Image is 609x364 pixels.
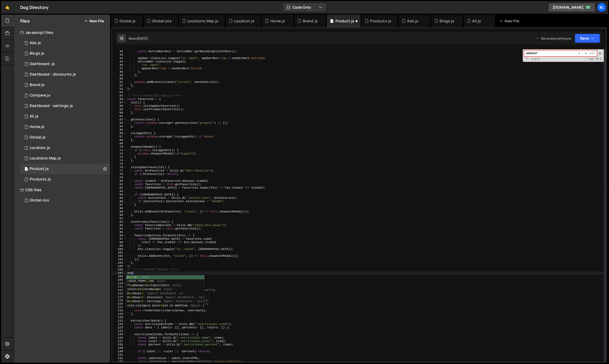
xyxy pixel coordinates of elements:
a: 🤙 [1,1,14,14]
div: 79 [112,176,126,179]
div: 105 [112,265,126,268]
div: 69 [112,142,126,145]
div: Brand.js [30,83,45,87]
button: Code Only [282,3,327,12]
div: 16220/44319.js [20,122,110,132]
div: 16220/44394.js [20,80,110,90]
div: 55 [112,94,126,98]
div: Global.css [30,198,49,203]
div: 128 [112,343,126,346]
div: Products.js [30,177,51,182]
div: 16220/44324.js [20,174,110,185]
div: Compare.js [30,93,50,98]
div: 93 [112,224,126,227]
div: 129 [112,346,126,350]
div: 108 [112,275,126,278]
div: Global.css [152,18,172,24]
span: 0 of 0 [530,57,541,61]
div: 45 [112,60,126,63]
div: 50 [112,77,126,81]
span: ​ [576,50,582,56]
h2: Files [20,18,30,24]
div: 117 [112,306,126,309]
span: Whole Word Search [594,57,599,61]
div: 121 [112,319,126,323]
div: 133 [112,360,126,363]
div: 110 [112,282,126,285]
div: 113 [112,292,126,295]
div: 97 [112,237,126,241]
div: 52 [112,84,126,87]
div: 114 [112,295,126,299]
div: 98 [112,241,126,244]
div: 71 [112,149,126,152]
div: 43 [112,53,126,57]
div: All.js [472,18,481,24]
span: ​ [582,50,588,56]
div: 92 [112,220,126,224]
div: Ads.js [30,41,41,45]
div: 116 [112,302,126,306]
div: 16220/47090.js [20,38,110,48]
span: RegExp Search [584,57,589,61]
div: Global.js [120,18,136,24]
div: Blogs.js [440,18,454,24]
div: 57 [112,101,126,104]
div: Home.js [30,125,44,129]
div: 16220/44393.js [20,164,110,174]
div: Dog Directory [20,4,49,10]
div: 44 [112,57,126,60]
div: Global.js [30,135,46,140]
div: Dashboard - settings.js [30,104,73,108]
div: 72 [112,152,126,156]
div: 125 [112,333,126,336]
div: 131 [112,353,126,357]
div: Javascript files [14,27,110,38]
div: 65 [112,128,126,132]
div: 89 [112,210,126,213]
div: Ads.js [407,18,418,24]
div: 127 [112,340,126,343]
div: Location.js [30,146,50,150]
div: 42 [112,50,126,53]
div: [DATE] [138,36,148,41]
div: 78 [112,173,126,176]
input: Search for [524,50,576,56]
div: Dev and prod in sync [536,36,571,41]
div: 53 [112,87,126,91]
div: 74 [112,159,126,162]
div: Products.js [370,18,391,24]
span: CaseSensitive Search [589,57,594,61]
div: 63 [112,121,126,125]
div: 91 [112,217,126,220]
div: 59 [112,108,126,111]
div: 16220/46559.js [20,59,110,69]
div: 68 [112,138,126,142]
div: 16220/44321.js [20,48,110,59]
div: 109 [112,278,126,282]
div: 66 [112,132,126,135]
div: 118 [112,309,126,312]
div: 83 [112,190,126,193]
div: 56 [112,98,126,101]
div: New File [499,18,521,24]
div: 107 [112,271,126,275]
div: 130 [112,350,126,353]
div: 112 [112,288,126,292]
button: Save [575,34,600,43]
div: 16220/43682.css [20,195,110,206]
a: Bl [597,3,606,12]
div: 64 [112,125,126,128]
div: 48 [112,70,126,74]
div: 58 [112,104,126,108]
div: 70 [112,145,126,149]
div: 16220/43679.js [20,143,110,153]
div: Brand.js [303,18,318,24]
div: 61 [112,115,126,118]
div: 132 [112,357,126,360]
div: 16220/46573.js [20,69,110,80]
div: 95 [112,231,126,234]
div: Dashboard .js [30,62,55,66]
div: 54 [112,91,126,94]
a: [DOMAIN_NAME] [548,3,595,12]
